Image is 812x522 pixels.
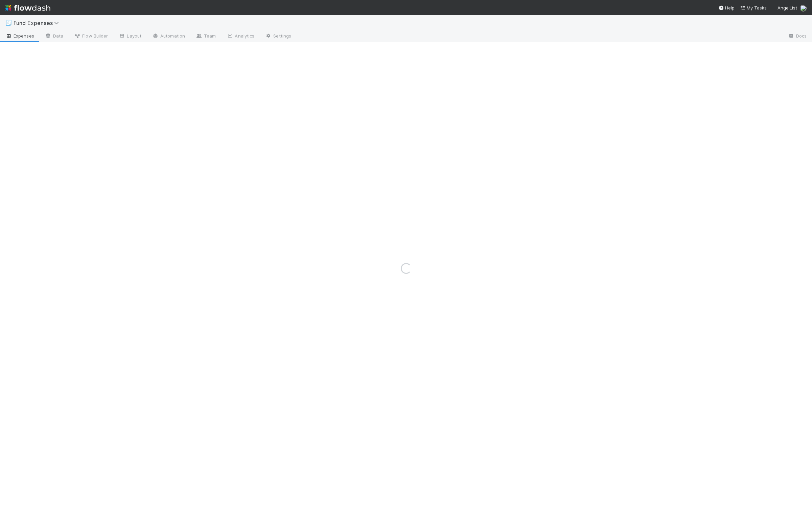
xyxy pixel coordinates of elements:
[778,5,797,10] span: AngelList
[718,4,735,11] div: Help
[740,5,767,10] span: My Tasks
[5,2,50,14] img: logo-inverted-e16ddd16eac7371096b0.svg
[740,4,767,11] a: My Tasks
[800,5,807,11] img: avatar_93b89fca-d03a-423a-b274-3dd03f0a621f.png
